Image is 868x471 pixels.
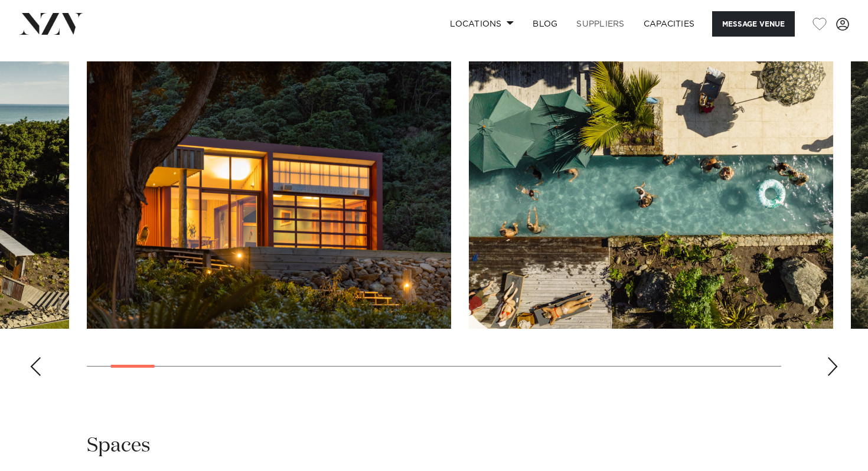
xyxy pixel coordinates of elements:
[634,11,704,37] a: Capacities
[440,11,523,37] a: Locations
[19,13,83,34] img: nzv-logo.png
[87,433,151,459] h2: Spaces
[712,11,795,37] button: Message Venue
[469,61,833,329] swiper-slide: 3 / 29
[523,11,567,37] a: BLOG
[567,11,634,37] a: SUPPLIERS
[87,61,451,329] swiper-slide: 2 / 29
